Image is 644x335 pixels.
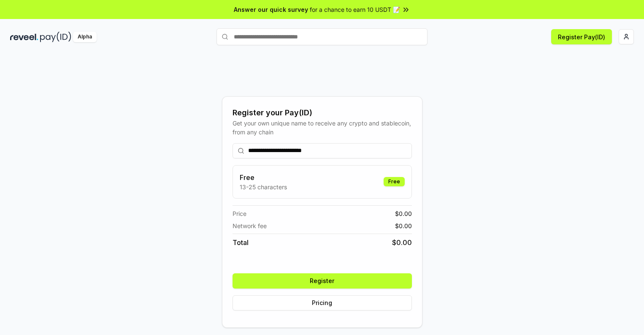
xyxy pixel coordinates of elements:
[233,209,246,218] span: Price
[233,237,249,248] span: Total
[384,177,405,186] div: Free
[73,32,97,42] div: Alpha
[240,172,287,182] h3: Free
[395,209,412,218] span: $ 0.00
[310,5,400,14] span: for a chance to earn 10 USDT 📝
[10,32,38,42] img: reveel_dark
[551,29,612,44] button: Register Pay(ID)
[233,119,412,136] div: Get your own unique name to receive any crypto and stablecoin, from any chain
[233,295,412,310] button: Pricing
[234,5,308,14] span: Answer our quick survey
[395,221,412,230] span: $ 0.00
[233,221,267,230] span: Network fee
[233,273,412,289] button: Register
[40,32,71,42] img: pay_id
[392,237,412,248] span: $ 0.00
[233,107,412,119] div: Register your Pay(ID)
[240,182,287,191] p: 13-25 characters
